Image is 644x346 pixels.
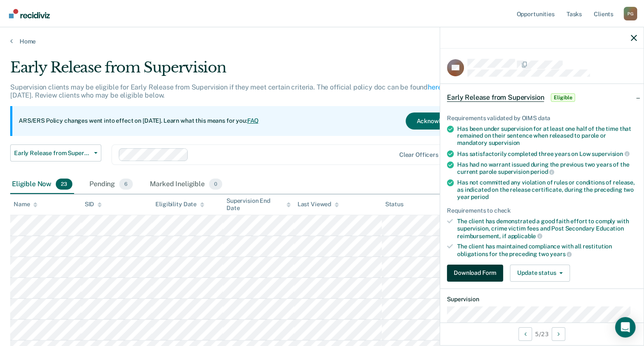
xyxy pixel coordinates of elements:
[447,265,503,282] button: Download Form
[56,179,72,190] span: 23
[10,83,469,99] p: Supervision clients may be eligible for Early Release from Supervision if they meet certain crite...
[399,151,438,159] div: Clear officers
[457,243,637,257] div: The client has maintained compliance with all restitution obligations for the preceding two
[428,83,441,91] a: here
[530,168,554,175] span: period
[148,175,224,194] div: Marked Ineligible
[457,150,637,158] div: Has satisfactorily completed three years on Low
[88,175,135,194] div: Pending
[447,207,637,214] div: Requirements to check
[550,251,572,257] span: years
[247,117,259,124] a: FAQ
[551,93,575,102] span: Eligible
[9,9,50,18] img: Recidiviz
[440,84,644,111] div: Early Release from SupervisionEligible
[447,93,544,102] span: Early Release from Supervision
[10,37,634,45] a: Home
[155,201,204,208] div: Eligibility Date
[457,218,637,239] div: The client has demonstrated a good faith effort to comply with supervision, crime victim fees and...
[615,317,635,337] div: Open Intercom Messenger
[592,150,629,157] span: supervision
[510,265,570,282] button: Update status
[518,327,532,341] button: Previous Opportunity
[19,117,259,125] p: ARS/ERS Policy changes went into effect on [DATE]. Learn what this means for you:
[10,59,493,83] div: Early Release from Supervision
[385,201,404,208] div: Status
[471,193,488,200] span: period
[406,112,487,130] button: Acknowledge & Close
[624,7,637,20] button: Profile dropdown button
[298,201,339,208] div: Last Viewed
[447,115,637,122] div: Requirements validated by OIMS data
[624,7,637,20] div: P G
[85,201,102,208] div: SID
[119,179,133,190] span: 6
[552,327,565,341] button: Next Opportunity
[457,161,637,176] div: Has had no warrant issued during the previous two years of the current parole supervision
[508,233,542,239] span: applicable
[440,323,644,345] div: 5 / 23
[209,179,222,190] span: 0
[14,201,37,208] div: Name
[489,139,520,146] span: supervision
[457,125,637,147] div: Has been under supervision for at least one half of the time that remained on their sentence when...
[14,150,91,157] span: Early Release from Supervision
[447,296,637,303] dt: Supervision
[10,175,74,194] div: Eligible Now
[226,197,291,212] div: Supervision End Date
[447,265,507,282] a: Navigate to form link
[457,179,637,200] div: Has not committed any violation of rules or conditions of release, as indicated on the release ce...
